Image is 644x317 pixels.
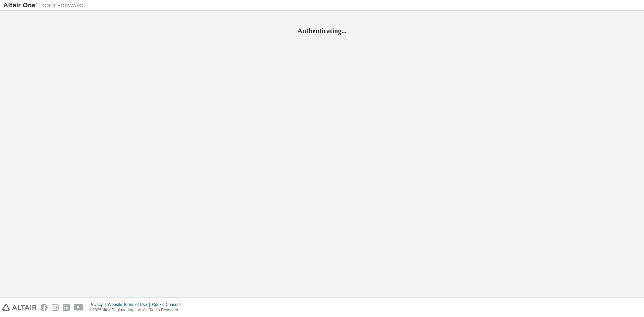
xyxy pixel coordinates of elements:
[152,302,184,307] div: Cookie Consent
[41,304,48,311] img: facebook.svg
[52,304,59,311] img: instagram.svg
[3,2,87,9] img: Altair One
[63,304,70,311] img: linkedin.svg
[2,304,37,311] img: altair_logo.svg
[3,27,641,35] h2: Authenticating...
[90,307,185,313] p: © 2025 Altair Engineering, Inc. All Rights Reserved.
[90,302,108,307] div: Privacy
[74,304,84,311] img: youtube.svg
[108,302,152,307] div: Website Terms of Use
